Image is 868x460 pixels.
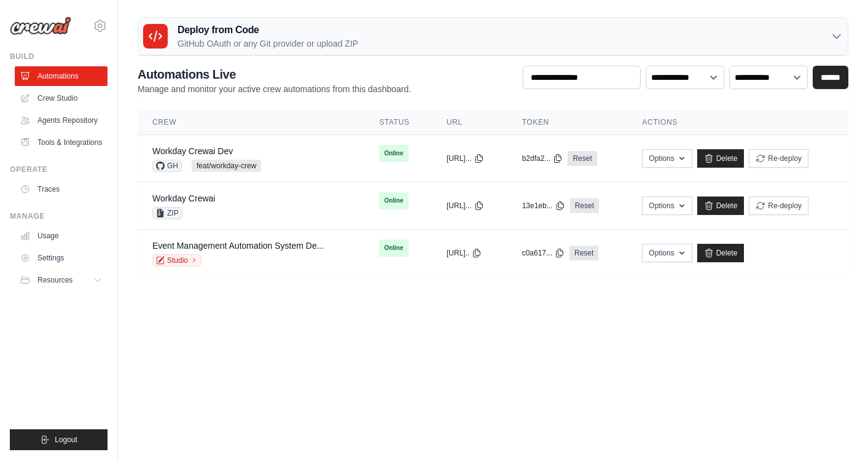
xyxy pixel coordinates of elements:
[568,151,596,166] a: Reset
[10,52,108,61] div: Build
[627,110,848,135] th: Actions
[569,246,598,260] a: Reset
[55,435,77,445] span: Logout
[379,145,408,162] span: Online
[152,193,215,203] a: Workday Crewai
[15,88,108,108] a: Crew Studio
[10,211,108,221] div: Manage
[15,248,108,268] a: Settings
[507,110,628,135] th: Token
[379,192,408,209] span: Online
[642,197,692,215] button: Options
[15,111,108,130] a: Agents Repository
[10,17,71,35] img: Logo
[15,179,108,199] a: Traces
[697,197,745,215] a: Delete
[364,110,432,135] th: Status
[749,197,808,215] button: Re-deploy
[10,429,108,450] button: Logout
[192,160,261,172] span: feat/workday-crew
[15,226,108,246] a: Usage
[697,149,745,168] a: Delete
[152,207,182,219] span: ZIP
[15,133,108,152] a: Tools & Integrations
[642,244,692,262] button: Options
[152,254,201,267] a: Studio
[178,23,358,37] h3: Deploy from Code
[522,154,563,163] button: b2dfa2...
[522,248,565,258] button: c0a617...
[152,241,324,251] a: Event Management Automation System De...
[432,110,507,135] th: URL
[15,270,108,290] button: Resources
[138,66,411,83] h2: Automations Live
[178,37,358,50] p: GitHub OAuth or any Git provider or upload ZIP
[152,146,233,156] a: Workday Crewai Dev
[37,275,72,285] span: Resources
[379,240,408,257] span: Online
[522,201,565,211] button: 13e1eb...
[138,110,364,135] th: Crew
[642,149,692,168] button: Options
[10,165,108,174] div: Operate
[138,83,411,95] p: Manage and monitor your active crew automations from this dashboard.
[15,66,108,86] a: Automations
[749,149,808,168] button: Re-deploy
[697,244,745,262] a: Delete
[570,198,599,213] a: Reset
[152,160,182,172] span: GH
